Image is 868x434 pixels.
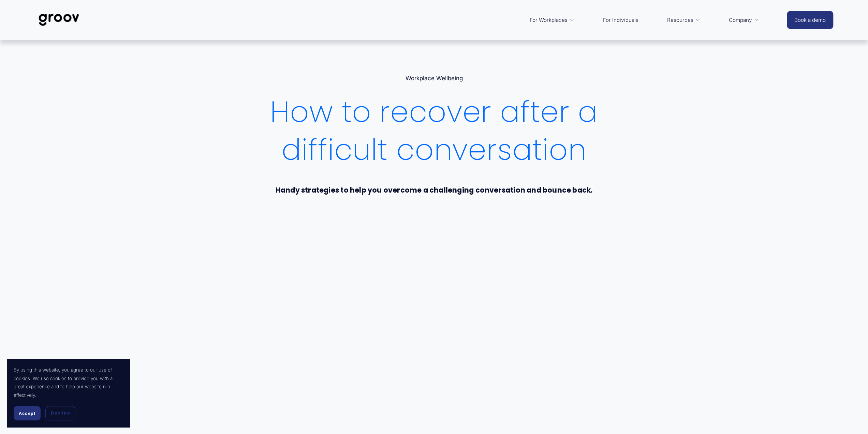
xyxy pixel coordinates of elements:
[725,12,763,28] a: folder dropdown
[667,15,693,25] span: Resources
[787,11,833,29] a: Book a demo
[19,411,35,416] span: Accept
[664,12,704,28] a: folder dropdown
[234,93,634,169] h1: How to recover after a difficult conversation
[276,185,593,195] strong: Handy strategies to help you overcome a challenging conversation and bounce back.
[600,12,642,28] a: For Individuals
[35,9,83,31] img: Groov | Workplace Science Platform | Unlock Performance | Drive Results
[526,12,578,28] a: folder dropdown
[530,15,568,25] span: For Workplaces
[14,406,41,420] button: Accept
[14,366,123,399] p: By using this website, you agree to our use of cookies. We use cookies to provide you with a grea...
[405,75,462,82] a: Workplace Wellbeing
[7,359,130,427] section: Cookie banner
[51,410,70,416] span: Decline
[729,15,752,25] span: Company
[45,406,75,420] button: Decline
